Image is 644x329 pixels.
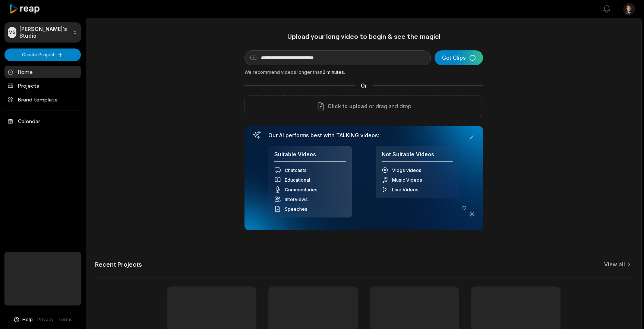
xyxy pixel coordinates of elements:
span: Educational [285,177,310,183]
a: Projects [4,79,81,92]
p: [PERSON_NAME]'s Studio [19,26,70,39]
button: Create Project [4,48,81,61]
span: Click to upload [328,102,367,111]
h4: Not Suitable Videos [382,151,453,162]
span: Live Videos [392,187,419,192]
h4: Suitable Videos [274,151,346,162]
a: Calendar [4,115,81,127]
span: Chatcasts [285,167,307,173]
span: Speeches [285,206,307,212]
h2: Recent Projects [95,261,142,268]
span: Help [22,316,33,323]
span: Interviews [285,197,308,202]
p: or drag and drop [367,102,411,111]
span: Vlogs videos [392,167,422,173]
h1: Upload your long video to begin & see the magic! [244,32,483,41]
a: Brand template [4,93,81,106]
button: Help [13,316,33,323]
h3: Our AI performs best with TALKING videos: [268,132,459,139]
span: Music Videos [392,177,422,183]
a: Home [4,66,81,78]
a: View all [604,261,625,268]
span: 2 minutes [322,69,344,75]
div: MS [8,27,16,38]
a: Privacy [37,316,54,323]
button: Get Clips [435,50,483,65]
div: We recommend videos longer than . [244,69,483,76]
span: Or [355,82,373,90]
span: Commentaries [285,187,318,192]
a: Terms [58,316,73,323]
